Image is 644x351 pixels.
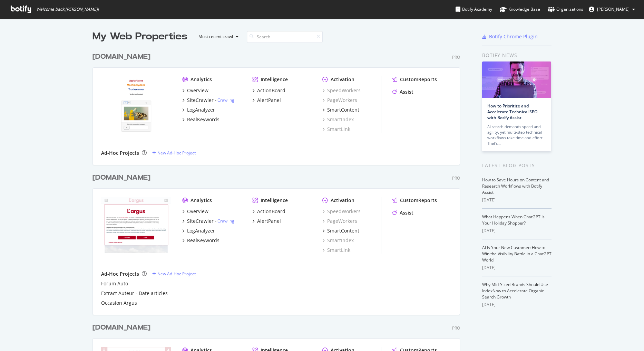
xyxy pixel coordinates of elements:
[322,126,350,133] a: SmartLink
[452,54,460,60] div: Pro
[182,237,219,244] a: RealKeywords
[187,97,214,104] div: SiteCrawler
[92,323,150,333] div: [DOMAIN_NAME]
[182,218,234,225] a: SiteCrawler- Crawling
[252,97,281,104] a: AlertPanel
[482,51,552,59] div: Botify news
[92,52,150,62] div: [DOMAIN_NAME]
[489,33,538,40] div: Botify Chrome Plugin
[482,302,552,308] div: [DATE]
[597,6,630,12] span: Julien Colas
[92,30,187,44] div: My Web Properties
[215,97,234,103] div: -
[322,247,350,254] a: SmartLink
[182,87,208,94] a: Overview
[452,325,460,331] div: Pro
[36,7,99,12] span: Welcome back, [PERSON_NAME] !
[247,31,323,43] input: Search
[482,228,552,234] div: [DATE]
[92,173,153,183] a: [DOMAIN_NAME]
[482,162,552,169] div: Latest Blog Posts
[452,175,460,181] div: Pro
[252,87,285,94] a: ActionBoard
[482,214,545,226] a: What Happens When ChatGPT Is Your Holiday Shopper?
[157,271,196,277] div: New Ad-Hoc Project
[261,76,288,83] div: Intelligence
[101,280,128,287] a: Forum Auto
[456,6,492,13] div: Botify Academy
[157,150,196,156] div: New Ad-Hoc Project
[92,323,153,333] a: [DOMAIN_NAME]
[257,218,281,225] div: AlertPanel
[252,218,281,225] a: AlertPanel
[101,271,139,277] div: Ad-Hoc Projects
[257,87,285,94] div: ActionBoard
[217,218,234,224] a: Crawling
[400,76,437,83] div: CustomReports
[331,76,354,83] div: Activation
[487,124,546,146] div: AI search demands speed and agility, yet multi-step technical workflows take time and effort. Tha...
[101,290,168,297] a: Extract Auteur - Date articles
[191,197,212,204] div: Analytics
[400,209,413,216] div: Assist
[182,116,219,123] a: RealKeywords
[487,103,537,121] a: How to Prioritize and Accelerate Technical SEO with Botify Assist
[217,97,234,103] a: Crawling
[322,218,357,225] a: PageWorkers
[187,87,208,94] div: Overview
[152,150,196,156] a: New Ad-Hoc Project
[187,208,208,215] div: Overview
[182,208,208,215] a: Overview
[198,35,233,39] div: Most recent crawl
[101,76,171,132] img: agriaffaires.de
[322,87,361,94] a: SpeedWorkers
[482,245,552,263] a: AI Is Your New Customer: How to Win the Visibility Battle in a ChatGPT World
[322,97,357,104] a: PageWorkers
[215,218,234,224] div: -
[482,33,538,40] a: Botify Chrome Plugin
[252,208,285,215] a: ActionBoard
[322,227,359,234] a: SmartContent
[261,197,288,204] div: Intelligence
[322,116,354,123] a: SmartIndex
[482,282,548,300] a: Why Mid-Sized Brands Should Use IndexNow to Accelerate Organic Search Growth
[187,218,214,225] div: SiteCrawler
[182,97,234,104] a: SiteCrawler- Crawling
[327,227,359,234] div: SmartContent
[322,208,361,215] div: SpeedWorkers
[187,116,219,123] div: RealKeywords
[182,227,215,234] a: LogAnalyzer
[583,4,641,15] button: [PERSON_NAME]
[187,237,219,244] div: RealKeywords
[193,31,241,42] button: Most recent crawl
[257,97,281,104] div: AlertPanel
[482,61,551,98] img: How to Prioritize and Accelerate Technical SEO with Botify Assist
[187,227,215,234] div: LogAnalyzer
[92,52,153,62] a: [DOMAIN_NAME]
[392,209,413,216] a: Assist
[392,88,413,95] a: Assist
[92,173,150,183] div: [DOMAIN_NAME]
[322,106,359,113] a: SmartContent
[257,208,285,215] div: ActionBoard
[191,76,212,83] div: Analytics
[152,271,196,277] a: New Ad-Hoc Project
[548,6,583,13] div: Organizations
[187,106,215,113] div: LogAnalyzer
[182,106,215,113] a: LogAnalyzer
[327,106,359,113] div: SmartContent
[101,300,137,306] a: Occasion Argus
[400,197,437,204] div: CustomReports
[322,237,354,244] a: SmartIndex
[482,197,552,203] div: [DATE]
